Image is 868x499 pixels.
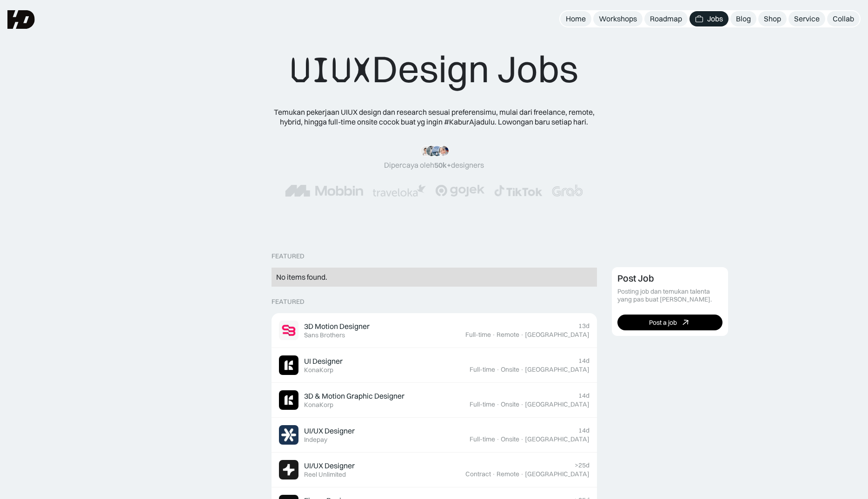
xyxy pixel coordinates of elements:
span: 50k+ [434,160,451,170]
div: [GEOGRAPHIC_DATA] [525,366,590,374]
img: Job Image [279,390,298,410]
div: KonaKorp [304,401,333,409]
a: Job ImageUI/UX DesignerIndepay14dFull-time·Onsite·[GEOGRAPHIC_DATA] [272,418,597,453]
div: Roadmap [650,14,682,24]
div: Post a job [649,319,677,327]
div: Featured [272,252,305,260]
a: Jobs [689,11,729,26]
div: 14d [578,392,590,400]
div: Featured [272,298,305,306]
div: KonaKorp [304,366,333,374]
div: Contract [465,470,491,478]
div: Reel Unlimited [304,471,346,479]
img: Job Image [279,321,298,340]
div: [GEOGRAPHIC_DATA] [525,331,590,339]
div: · [492,470,496,478]
div: Design Jobs [290,46,578,92]
div: Full-time [465,331,491,339]
img: Job Image [279,355,298,375]
div: UI Designer [304,356,343,366]
div: Posting job dan temukan talenta yang pas buat [PERSON_NAME]. [617,288,722,303]
div: Dipercaya oleh designers [384,160,484,170]
a: Job Image3D & Motion Graphic DesignerKonaKorp14dFull-time·Onsite·[GEOGRAPHIC_DATA] [272,383,597,418]
div: Temukan pekerjaan UIUX design dan research sesuai preferensimu, mulai dari freelance, remote, hyb... [267,107,602,127]
div: [GEOGRAPHIC_DATA] [525,435,590,443]
div: 14d [578,357,590,365]
div: 3D & Motion Graphic Designer [304,391,404,401]
div: [GEOGRAPHIC_DATA] [525,401,590,408]
div: · [520,331,524,339]
div: No items found. [276,272,592,282]
div: Home [566,14,586,24]
div: · [496,435,500,443]
div: · [520,401,524,408]
div: · [496,366,500,374]
a: Service [788,11,825,26]
a: Job ImageUI/UX DesignerReel Unlimited>25dContract·Remote·[GEOGRAPHIC_DATA] [272,453,597,487]
div: 14d [578,427,590,434]
div: [GEOGRAPHIC_DATA] [525,470,590,478]
div: Collab [833,14,854,24]
div: Full-time [470,401,495,408]
div: · [520,435,524,443]
div: Full-time [470,366,495,374]
a: Job Image3D Motion DesignerSans Brothers13dFull-time·Remote·[GEOGRAPHIC_DATA] [272,313,597,348]
a: Blog [730,11,756,26]
div: Blog [736,14,751,24]
div: 3D Motion Designer [304,322,370,331]
div: Onsite [501,366,519,374]
div: Full-time [470,435,495,443]
div: · [520,366,524,374]
a: Collab [827,11,860,26]
div: UI/UX Designer [304,426,355,436]
a: Roadmap [644,11,688,26]
a: Post a job [617,315,722,330]
div: Workshops [599,14,637,24]
img: Job Image [279,460,298,479]
div: Jobs [707,14,723,24]
div: Shop [764,14,781,24]
div: Onsite [501,435,519,443]
div: Remote [497,331,519,339]
a: Home [560,11,591,26]
div: Indepay [304,436,327,444]
div: >25d [575,461,590,469]
div: · [520,470,524,478]
div: Sans Brothers [304,331,345,339]
div: Service [794,14,820,24]
div: Post Job [617,273,654,284]
div: Onsite [501,401,519,408]
img: Job Image [279,425,298,445]
div: 13d [578,322,590,330]
a: Shop [758,11,787,26]
a: Workshops [593,11,643,26]
span: UIUX [290,48,372,92]
div: UI/UX Designer [304,461,355,471]
div: Remote [497,470,519,478]
div: · [496,401,500,408]
div: · [492,331,496,339]
a: Job ImageUI DesignerKonaKorp14dFull-time·Onsite·[GEOGRAPHIC_DATA] [272,348,597,383]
